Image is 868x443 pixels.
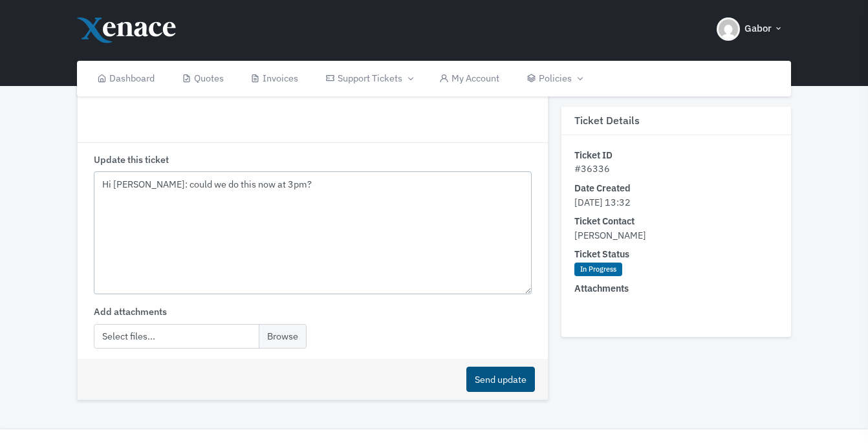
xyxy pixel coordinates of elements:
span: #36336 [574,163,610,175]
span: [DATE] 13:32 [574,196,631,208]
a: Invoices [237,61,312,96]
label: Add attachments [94,305,167,319]
button: Gabor [709,6,791,52]
a: My Account [426,61,513,96]
a: Policies [513,61,595,96]
a: Support Tickets [312,61,426,96]
a: Dashboard [83,61,168,96]
span: Gabor [744,21,772,36]
label: Update this ticket [94,153,169,167]
button: Send update [466,367,535,392]
a: Quotes [168,61,237,96]
h3: Ticket Details [561,107,791,135]
span: In Progress [574,263,622,277]
dt: Date Created [574,181,778,195]
span: [PERSON_NAME] [574,229,646,241]
dt: Ticket ID [574,148,778,162]
dt: Ticket Contact [574,215,778,229]
img: Header Avatar [717,17,740,41]
dt: Ticket Status [574,248,778,262]
dt: Attachments [574,282,778,296]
